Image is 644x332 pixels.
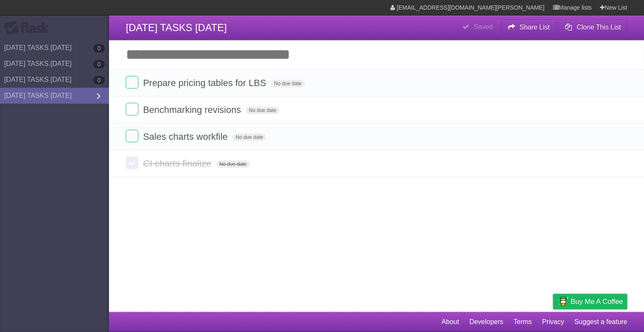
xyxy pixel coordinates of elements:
[126,157,138,169] label: Done
[441,314,459,330] a: About
[542,314,564,330] a: Privacy
[557,294,569,308] img: Buy me a coffee
[576,24,621,31] b: Clone This List
[469,314,503,330] a: Developers
[4,21,55,36] div: Flask
[271,80,305,87] span: No due date
[126,103,138,115] label: Done
[93,44,105,52] b: 0
[93,60,105,68] b: 0
[93,76,105,84] b: 0
[514,314,532,330] a: Terms
[126,76,138,89] label: Done
[126,22,227,33] span: [DATE] TASKS [DATE]
[519,24,550,31] b: Share List
[143,78,268,88] span: Prepare pricing tables for LBS
[574,314,627,330] a: Suggest a feature
[553,294,627,309] a: Buy me a coffee
[558,20,627,35] button: Clone This List
[571,294,623,309] span: Buy me a coffee
[474,23,493,30] b: Saved
[216,160,250,168] span: No due date
[246,107,280,114] span: No due date
[143,158,213,169] span: CI charts finalize
[126,130,138,142] label: Done
[232,133,266,141] span: No due date
[501,20,556,35] button: Share List
[143,131,230,142] span: Sales charts workfile
[143,105,243,115] span: Benchmarking revisions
